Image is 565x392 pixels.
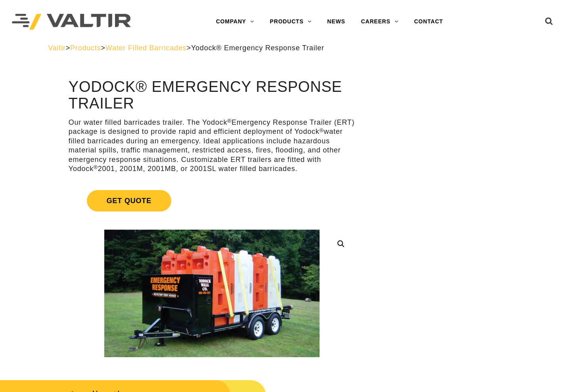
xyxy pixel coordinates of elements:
[105,44,187,52] a: Water Filled Barricades
[94,164,98,170] sup: ®
[208,14,262,30] a: COMPANY
[48,44,65,52] a: Valtir
[191,44,324,52] span: Yodock® Emergency Response Trailer
[227,118,232,124] sup: ®
[320,127,324,133] sup: ®
[69,118,355,173] p: Our water filled barricades trailer. The Yodock Emergency Response Trailer (ERT) package is desig...
[48,44,517,53] div: > > >
[406,14,451,30] a: CONTACT
[319,14,353,30] a: NEWS
[12,14,131,30] img: Valtir
[69,79,355,112] h1: Yodock® Emergency Response Trailer
[262,14,320,30] a: PRODUCTS
[353,14,406,30] a: CAREERS
[87,190,171,211] span: Get Quote
[69,181,355,221] a: Get Quote
[70,44,101,52] a: Products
